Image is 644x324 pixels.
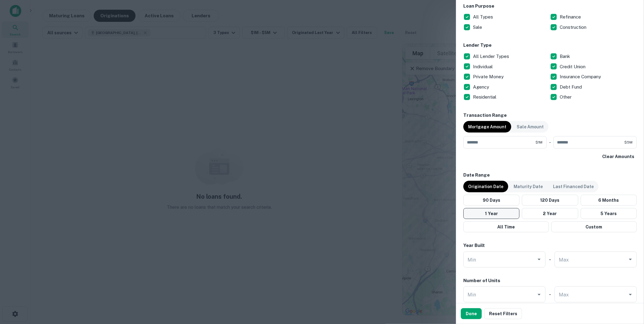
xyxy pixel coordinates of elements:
button: Open [535,290,543,299]
p: Residential [473,93,498,101]
p: Refinance [560,13,582,21]
p: Insurance Company [560,73,602,80]
h6: Year Built [463,242,485,249]
p: Other [560,93,573,101]
button: Done [461,308,482,319]
p: Last Financed Date [553,183,594,190]
h6: Transaction Range [463,112,637,119]
h6: Loan Purpose [463,3,637,10]
h6: - [549,256,551,263]
button: Open [626,255,635,264]
span: $1M [535,140,542,145]
p: Construction [560,24,588,31]
h6: Date Range [463,172,637,179]
button: Open [535,255,543,264]
button: 90 Days [463,195,519,206]
button: Reset Filters [484,308,522,319]
h6: Number of Units [463,277,500,284]
p: Private Money [473,73,505,80]
iframe: Chat Widget [614,275,644,305]
p: Credit Union [560,63,587,70]
p: Sale [473,24,483,31]
button: All Time [463,221,549,232]
button: 2 Year [522,208,578,219]
button: Custom [551,221,637,232]
button: Clear Amounts [600,151,637,162]
p: Sale Amount [517,123,544,130]
button: 5 Years [581,208,637,219]
button: 120 Days [522,195,578,206]
p: Mortgage Amount [468,123,506,130]
span: $5M [624,140,632,145]
p: Debt Fund [560,83,583,91]
p: Maturity Date [514,183,543,190]
h6: Lender Type [463,42,637,49]
button: 6 Months [581,195,637,206]
p: All Lender Types [473,53,510,60]
div: - [549,136,551,148]
p: Individual [473,63,494,70]
p: All Types [473,13,494,21]
button: 1 Year [463,208,519,219]
h6: - [549,291,551,298]
p: Bank [560,53,571,60]
p: Origination Date [468,183,503,190]
p: Agency [473,83,490,91]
